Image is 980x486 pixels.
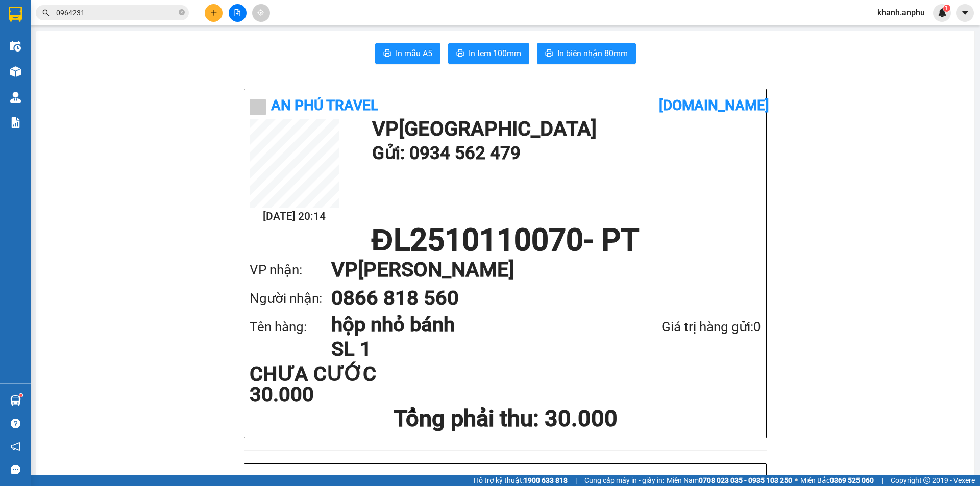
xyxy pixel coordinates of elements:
[250,208,339,225] h2: [DATE] 20:14
[10,41,21,52] img: warehouse-icon
[575,475,577,486] span: |
[795,478,798,482] span: ⚪️
[667,475,792,486] span: Miền Nam
[11,419,20,428] span: question-circle
[250,260,331,280] div: VP nhận:
[331,284,741,313] h1: 0866 818 560
[210,9,217,16] span: plus
[372,119,756,139] h1: VP [GEOGRAPHIC_DATA]
[179,9,185,15] span: close-circle
[252,4,270,22] button: aim
[524,476,568,484] strong: 1900 633 818
[396,47,432,60] span: In mẫu A5
[10,66,21,77] img: warehouse-icon
[469,47,521,60] span: In tem 100mm
[383,49,391,59] span: printer
[699,476,792,484] strong: 0708 023 035 - 0935 103 250
[584,475,664,486] span: Cung cấp máy in - giấy in:
[11,465,20,474] span: message
[179,8,185,18] span: close-circle
[943,5,950,12] sup: 1
[881,475,883,486] span: |
[448,43,529,64] button: printerIn tem 100mm
[537,43,636,64] button: printerIn biên nhận 80mm
[331,313,607,337] h1: hộp nhỏ bánh
[56,7,177,18] input: Tìm tên, số ĐT hoặc mã đơn
[10,117,21,128] img: solution-icon
[10,92,21,103] img: warehouse-icon
[456,49,464,59] span: printer
[11,442,20,451] span: notification
[234,9,241,16] span: file-add
[250,225,761,255] h1: ĐL2510110070 - PT
[250,364,419,405] div: CHƯA CƯỚC 30.000
[375,43,440,64] button: printerIn mẫu A5
[205,4,223,22] button: plus
[869,6,933,19] span: khanh.anphu
[229,4,247,22] button: file-add
[945,5,948,12] span: 1
[830,476,874,484] strong: 0369 525 060
[607,317,761,338] div: Giá trị hàng gửi: 0
[250,405,761,432] h1: Tổng phải thu: 30.000
[938,8,947,17] img: icon-new-feature
[10,395,21,406] img: warehouse-icon
[557,47,628,60] span: In biên nhận 80mm
[545,49,553,59] span: printer
[372,139,756,167] h1: Gửi: 0934 562 479
[474,475,568,486] span: Hỗ trợ kỹ thuật:
[331,255,741,284] h1: VP [PERSON_NAME]
[42,9,50,16] span: search
[923,477,930,484] span: copyright
[331,337,607,362] h1: SL 1
[271,97,378,114] b: An Phú Travel
[19,394,22,397] sup: 1
[800,475,874,486] span: Miền Bắc
[956,4,974,22] button: caret-down
[961,8,970,17] span: caret-down
[9,7,22,22] img: logo-vxr
[250,288,331,309] div: Người nhận:
[257,9,264,16] span: aim
[659,97,769,114] b: [DOMAIN_NAME]
[250,317,331,338] div: Tên hàng:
